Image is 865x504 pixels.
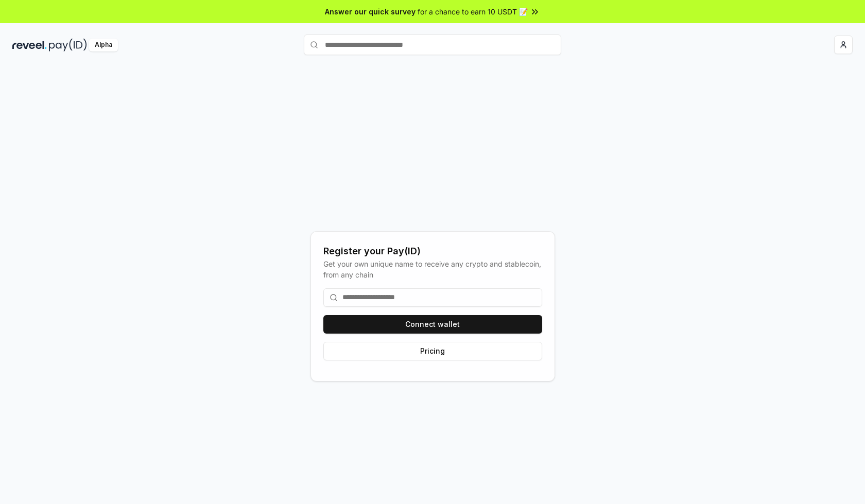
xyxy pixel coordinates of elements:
[418,6,528,17] span: for a chance to earn 10 USDT 📝
[323,342,542,360] button: Pricing
[325,6,416,17] span: Answer our quick survey
[323,258,542,280] div: Get your own unique name to receive any crypto and stablecoin, from any chain
[89,39,118,51] div: Alpha
[12,39,47,51] img: reveel_dark
[323,315,542,334] button: Connect wallet
[323,244,542,258] div: Register your Pay(ID)
[49,39,87,51] img: pay_id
